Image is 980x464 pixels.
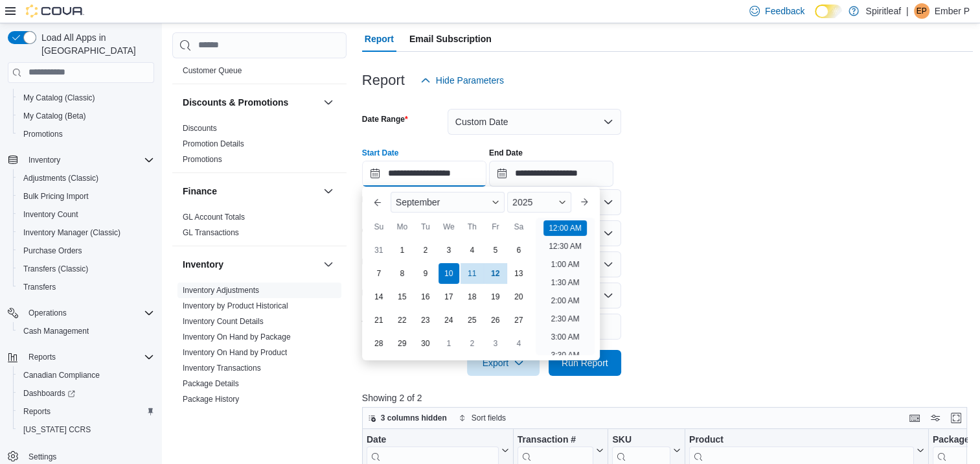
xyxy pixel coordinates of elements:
span: Promotion Details [183,139,244,149]
span: Cash Management [18,323,154,339]
div: day-26 [485,310,506,331]
span: Operations [28,308,67,318]
div: day-23 [415,310,436,331]
div: day-18 [462,286,483,307]
a: Dashboards [13,384,159,402]
div: day-3 [485,333,506,354]
a: Package Details [183,379,239,388]
button: Transfers (Classic) [13,260,159,278]
button: Canadian Compliance [13,366,159,384]
div: Button. Open the year selector. 2025 is currently selected. [507,192,571,213]
div: day-4 [508,333,529,354]
span: Run Report [562,356,608,369]
span: Inventory by Product Historical [183,301,288,311]
p: Ember P [935,3,970,19]
span: Inventory Adjustments [183,285,259,296]
div: Fr [485,216,506,237]
li: 12:00 AM [543,220,587,236]
span: Inventory [28,155,60,165]
span: Dashboards [18,386,154,401]
li: 1:30 AM [545,275,584,290]
button: Open list of options [603,259,613,270]
span: Transfers [18,279,154,295]
button: Hide Parameters [415,67,509,93]
a: Promotions [183,155,222,164]
div: day-11 [462,263,483,284]
span: Reports [28,352,56,362]
div: September, 2025 [367,238,530,355]
input: Press the down key to open a popover containing a calendar. [489,161,613,187]
a: Promotion Details [183,139,244,148]
div: day-3 [439,240,459,261]
div: day-28 [369,333,389,354]
button: Cash Management [13,322,159,340]
span: Feedback [765,5,804,17]
span: Adjustments (Classic) [23,173,98,183]
span: Promotions [18,126,154,142]
a: Purchase Orders [18,243,87,259]
a: Promotions [18,126,68,142]
div: Discounts & Promotions [172,121,347,172]
div: day-13 [508,263,529,284]
span: 2025 [512,197,532,207]
div: Ember P [914,3,929,19]
li: 2:00 AM [545,293,584,308]
button: My Catalog (Classic) [13,89,159,107]
span: Cash Management [23,326,89,336]
a: My Catalog (Classic) [18,90,100,106]
button: Discounts & Promotions [183,96,318,109]
div: day-22 [392,310,413,331]
button: My Catalog (Beta) [13,107,159,125]
button: Inventory Count [13,205,159,224]
span: Export [475,350,532,376]
a: Reports [18,404,56,419]
div: day-21 [369,310,389,331]
div: SKU [612,434,670,446]
h3: Inventory [183,258,223,271]
button: Adjustments (Classic) [13,169,159,187]
div: day-2 [462,333,483,354]
span: Settings [28,452,56,462]
span: EP [917,3,927,19]
button: Inventory [3,151,159,169]
button: Reports [23,349,61,365]
span: Inventory Count Details [183,316,264,327]
li: 1:00 AM [545,257,584,272]
span: Reports [23,349,154,365]
div: Customer [172,63,347,84]
span: Inventory [23,152,154,168]
div: Product [689,434,914,446]
span: Promotions [23,129,63,139]
button: Inventory [321,257,336,272]
button: Purchase Orders [13,242,159,260]
span: Dark Mode [815,18,815,19]
li: 3:00 AM [545,329,584,345]
div: Sa [508,216,529,237]
a: GL Account Totals [183,213,245,222]
li: 12:30 AM [543,238,587,254]
div: day-8 [392,263,413,284]
a: Inventory Manager (Classic) [18,225,126,240]
span: 3 columns hidden [381,413,447,423]
div: day-5 [485,240,506,261]
a: Transfers [18,279,61,295]
div: day-27 [508,310,529,331]
button: Custom Date [448,109,621,135]
button: [US_STATE] CCRS [13,421,159,439]
span: Reports [23,406,51,417]
a: Cash Management [18,323,94,339]
span: Package History [183,394,239,404]
p: Spiritleaf [865,3,900,19]
input: Dark Mode [815,5,842,18]
span: Promotions [183,154,222,165]
div: day-25 [462,310,483,331]
button: Export [467,350,540,376]
a: Customer Queue [183,66,242,75]
span: Canadian Compliance [23,370,100,380]
button: Next month [574,192,595,213]
a: Inventory On Hand by Product [183,348,287,357]
label: Start Date [362,148,399,158]
button: Operations [3,304,159,322]
span: Discounts [183,123,217,133]
a: Inventory by Product Historical [183,301,288,310]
